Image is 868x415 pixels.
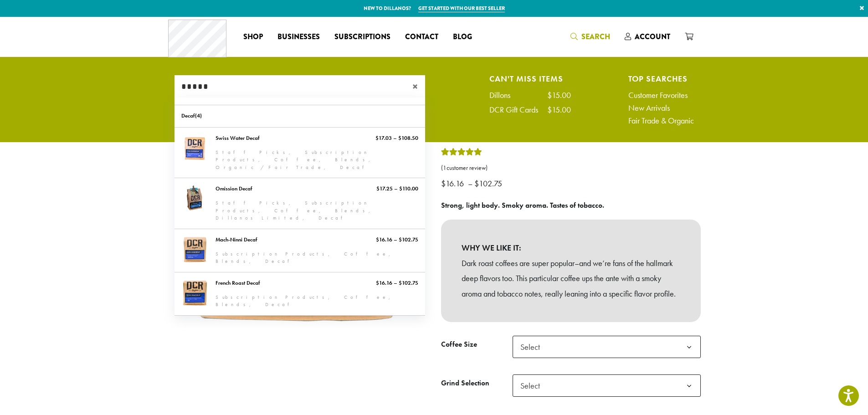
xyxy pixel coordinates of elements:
[441,178,466,189] bdi: 16.16
[635,31,670,42] span: Account
[441,178,446,189] span: $
[418,5,505,12] a: Get started with our best seller
[547,91,571,99] div: $15.00
[628,75,694,82] h4: Top Searches
[243,31,263,43] span: Shop
[441,117,701,143] h1: French Roast Decaf
[468,178,473,189] span: –
[334,31,390,43] span: Subscriptions
[441,200,604,210] b: Strong, light body. Smoky aroma. Tastes of tobacco.
[563,29,617,44] a: Search
[513,374,701,397] span: Select
[277,31,320,43] span: Businesses
[236,30,270,44] a: Shop
[581,31,610,42] span: Search
[453,31,472,43] span: Blog
[547,106,571,114] div: $15.00
[517,338,549,356] span: Select
[405,31,438,43] span: Contact
[474,178,479,189] span: $
[441,338,513,351] label: Coffee Size
[441,147,482,160] div: Rated 5.00 out of 5
[489,75,571,82] h4: Can't Miss Items
[462,240,680,256] b: WHY WE LIKE IT:
[628,117,694,125] a: Fair Trade & Organic
[474,178,504,189] bdi: 102.75
[628,91,694,99] a: Customer Favorites
[462,256,680,302] p: Dark roast coffees are super popular–and we’re fans of the hallmark deep flavors too. This partic...
[628,104,694,112] a: New Arrivals
[441,377,513,390] label: Grind Selection
[489,106,547,114] div: DCR Gift Cards
[412,81,425,92] span: ×
[517,377,549,395] span: Select
[489,91,519,99] div: Dillons
[513,336,701,358] span: Select
[441,164,701,173] a: (1customer review)
[443,164,447,172] span: 1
